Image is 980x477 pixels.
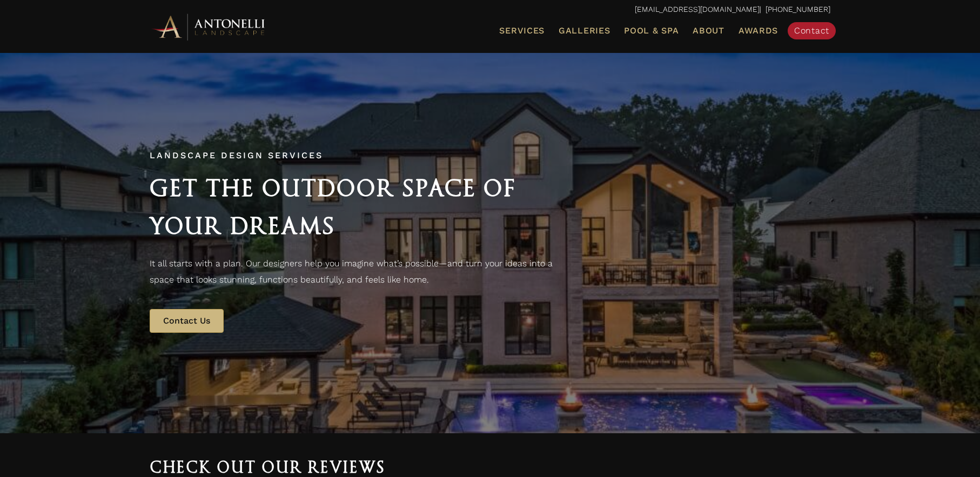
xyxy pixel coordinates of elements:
a: Contact [788,22,836,39]
a: Services [495,24,549,38]
a: [EMAIL_ADDRESS][DOMAIN_NAME] [635,5,760,14]
p: It all starts with a plan. Our designers help you imagine what’s possible—and turn your ideas int... [150,256,571,287]
img: Antonelli Horizontal Logo [150,12,269,42]
a: Contact Us [150,309,224,333]
span: Galleries [559,25,610,36]
span: Pool & Spa [624,25,679,36]
span: Services [499,26,545,35]
span: Check out our reviews [150,458,386,476]
span: Awards [739,25,778,36]
a: Pool & Spa [620,24,683,38]
span: Contact [794,25,829,36]
a: About [688,24,729,38]
a: Galleries [554,24,614,38]
span: About [693,26,724,35]
a: Awards [734,24,782,38]
span: Get the Outdoor Space of Your Dreams [150,174,516,239]
p: | [PHONE_NUMBER] [150,3,830,17]
span: Landscape Design Services [150,150,323,160]
span: Contact Us [163,315,210,326]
